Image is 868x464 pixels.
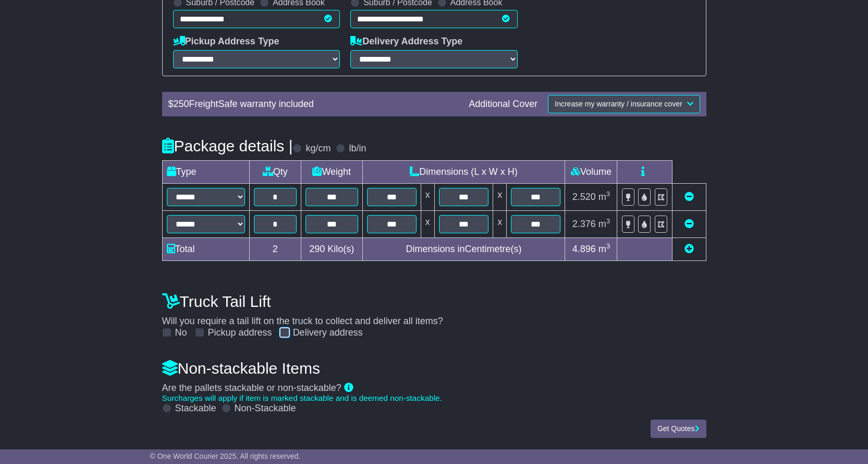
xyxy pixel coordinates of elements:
span: 2.376 [572,219,596,229]
span: m [598,219,610,229]
div: Will you require a tail lift on the truck to collect and deliver all items? [157,288,712,339]
td: x [421,210,434,237]
span: Are the pallets stackable or non-stackable? [162,383,341,393]
h4: Truck Tail Lift [162,293,706,310]
span: m [598,192,610,202]
td: Volume [565,160,617,183]
td: Kilo(s) [301,237,362,260]
sup: 3 [606,242,610,250]
span: 290 [309,244,325,254]
a: Remove this item [684,219,694,229]
div: $ FreightSafe warranty included [163,99,464,110]
sup: 3 [606,190,610,198]
span: 250 [174,99,189,109]
span: 2.520 [572,192,596,202]
button: Get Quotes [651,420,706,438]
label: Non-Stackable [235,403,296,414]
sup: 3 [606,217,610,225]
div: Surcharges will apply if item is marked stackable and is deemed non-stackable. [162,394,706,403]
h4: Package details | [162,137,293,154]
label: No [175,327,187,339]
span: m [598,244,610,254]
td: x [493,210,507,237]
label: kg/cm [305,143,331,154]
td: Qty [249,160,301,183]
td: Type [162,160,249,183]
div: Additional Cover [463,99,543,110]
label: Stackable [175,403,216,414]
label: Pickup Address Type [173,36,279,47]
td: Dimensions (L x W x H) [362,160,565,183]
td: Weight [301,160,362,183]
span: Increase my warranty / insurance cover [555,100,682,108]
td: x [493,183,507,210]
td: x [421,183,434,210]
td: 2 [249,237,301,260]
label: Delivery address [293,327,363,339]
td: Dimensions in Centimetre(s) [362,237,565,260]
a: Remove this item [684,192,694,202]
a: Add new item [684,244,694,254]
td: Total [162,237,249,260]
button: Increase my warranty / insurance cover [548,95,700,113]
span: © One World Courier 2025. All rights reserved. [150,452,301,460]
h4: Non-stackable Items [162,360,706,377]
label: Pickup address [208,327,272,339]
label: Delivery Address Type [350,36,462,47]
label: lb/in [349,143,366,154]
span: 4.896 [572,244,596,254]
